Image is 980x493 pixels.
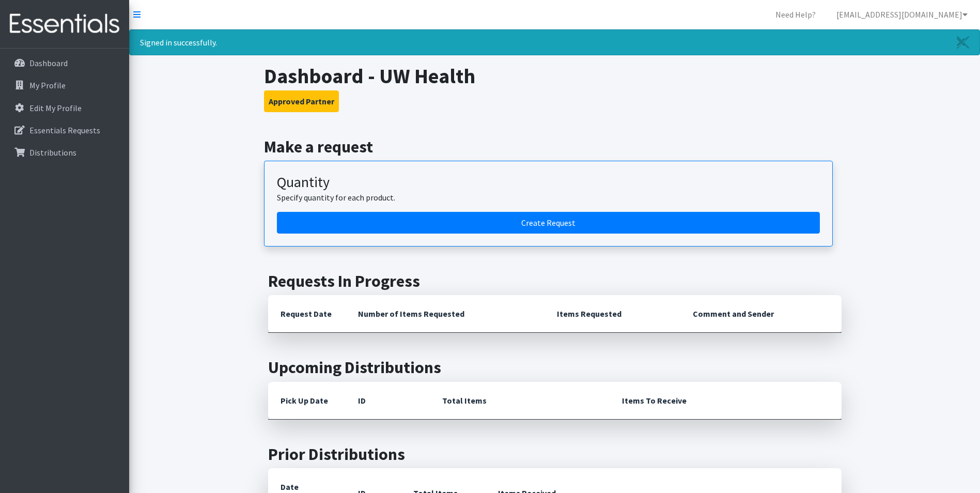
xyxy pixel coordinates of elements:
[29,147,76,158] p: Distributions
[29,125,100,135] p: Essentials Requests
[767,4,824,25] a: Need Help?
[277,174,820,191] h3: Quantity
[277,212,820,234] a: Create a request by quantity
[268,271,842,291] h2: Requests In Progress
[129,29,980,55] div: Signed in successfully.
[268,382,346,420] th: Pick Up Date
[680,295,841,333] th: Comment and Sender
[4,142,125,163] a: Distributions
[4,53,125,73] a: Dashboard
[264,90,339,112] button: Approved Partner
[545,295,680,333] th: Items Requested
[430,382,610,420] th: Total Items
[268,295,346,333] th: Request Date
[828,4,976,25] a: [EMAIL_ADDRESS][DOMAIN_NAME]
[346,295,545,333] th: Number of Items Requested
[29,80,66,90] p: My Profile
[610,382,842,420] th: Items To Receive
[268,444,842,464] h2: Prior Distributions
[29,103,82,113] p: Edit My Profile
[277,191,820,204] p: Specify quantity for each product.
[268,358,842,377] h2: Upcoming Distributions
[346,382,430,420] th: ID
[4,120,125,141] a: Essentials Requests
[946,30,979,55] a: Close
[4,7,125,41] img: HumanEssentials
[4,75,125,96] a: My Profile
[29,58,68,68] p: Dashboard
[264,137,845,157] h2: Make a request
[4,98,125,118] a: Edit My Profile
[264,64,845,88] h1: Dashboard - UW Health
